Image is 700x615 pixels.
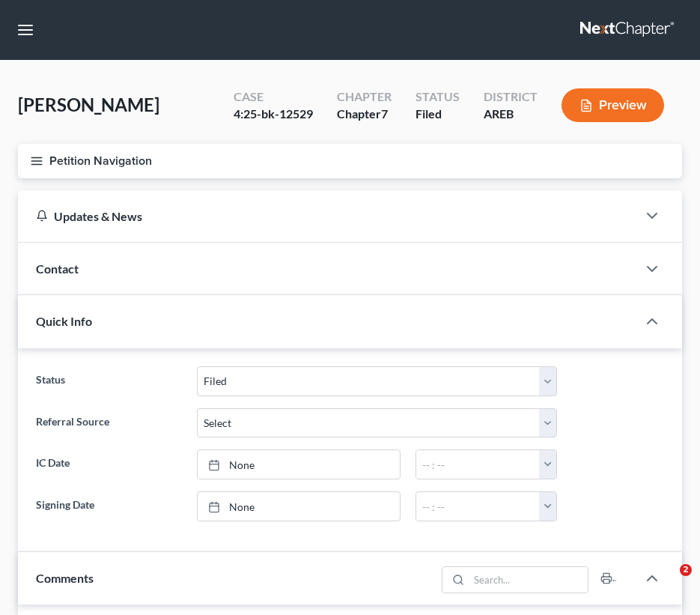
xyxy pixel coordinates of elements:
[469,567,588,593] input: Search...
[36,208,619,224] div: Updates & News
[484,88,538,106] div: District
[36,571,94,585] span: Comments
[234,106,313,123] div: 4:25-bk-12529
[416,106,460,123] div: Filed
[36,261,79,276] span: Contact
[28,449,189,479] label: IC Date
[18,144,682,178] button: Petition Navigation
[36,314,92,328] span: Quick Info
[337,106,392,123] div: Chapter
[484,106,538,123] div: AREB
[198,492,400,521] a: None
[561,88,664,122] button: Preview
[680,564,692,576] span: 2
[416,88,460,106] div: Status
[381,106,388,121] span: 7
[28,408,189,438] label: Referral Source
[18,94,159,115] span: [PERSON_NAME]
[337,88,392,106] div: Chapter
[28,366,189,396] label: Status
[234,88,313,106] div: Case
[416,492,539,521] input: -- : --
[28,491,189,521] label: Signing Date
[649,564,685,600] iframe: Intercom live chat
[198,450,400,479] a: None
[416,450,539,479] input: -- : --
